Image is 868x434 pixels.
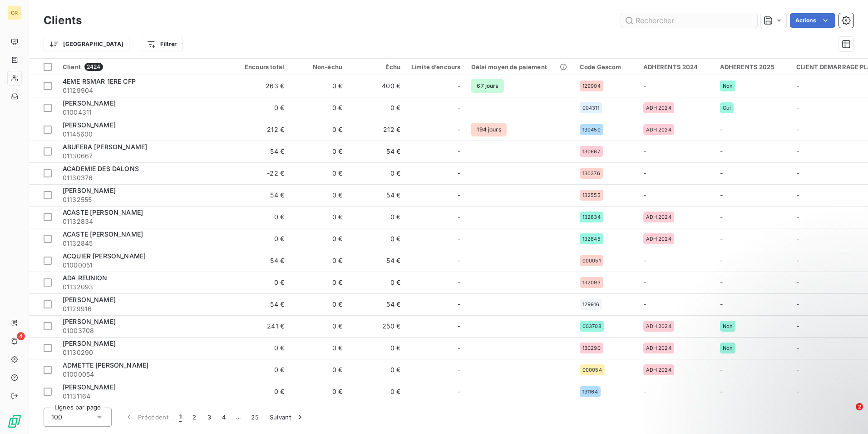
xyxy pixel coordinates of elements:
h3: Clients [44,12,82,29]
button: [GEOGRAPHIC_DATA] [44,37,129,51]
span: Non [723,345,733,351]
span: [PERSON_NAME] [63,339,116,347]
span: Non [723,323,733,329]
td: 0 € [348,272,406,293]
span: - [458,234,460,243]
td: 0 € [348,162,406,184]
td: 0 € [290,250,348,272]
span: ACQUIER [PERSON_NAME] [63,252,146,260]
span: 100 [51,413,62,422]
span: - [458,322,460,331]
span: 000054 [582,367,602,373]
span: 132845 [582,236,601,242]
span: - [643,147,646,155]
span: 01129904 [63,86,226,95]
span: 01003708 [63,326,226,335]
span: Oui [723,105,731,111]
span: 01000054 [63,370,226,379]
span: - [458,169,460,178]
span: - [796,82,799,90]
td: 0 € [290,119,348,141]
span: 129904 [582,83,601,89]
td: 0 € [348,337,406,359]
span: - [458,278,460,287]
td: 54 € [348,250,406,272]
button: Précédent [119,408,174,427]
span: Non [723,83,733,89]
span: 67 jours [471,79,503,93]
span: ADH 2024 [646,214,671,220]
span: - [720,169,723,177]
span: - [796,235,799,242]
span: - [796,191,799,199]
button: 4 [217,408,231,427]
span: [PERSON_NAME] [63,296,116,303]
span: 2424 [84,63,103,71]
span: - [458,81,460,91]
td: 54 € [232,250,290,272]
td: 0 € [290,272,348,293]
span: 01129916 [63,304,226,313]
td: 263 € [232,75,290,97]
span: - [458,256,460,265]
span: - [796,257,799,264]
span: - [643,278,646,286]
span: - [720,191,723,199]
span: - [643,82,646,90]
td: 0 € [232,381,290,403]
span: 132834 [582,214,601,220]
span: 01130667 [63,151,226,161]
iframe: Intercom live chat [837,403,859,425]
span: 130290 [582,345,601,351]
div: Délai moyen de paiement [471,63,568,71]
span: ADMETTE [PERSON_NAME] [63,361,148,369]
td: 0 € [348,97,406,119]
span: - [796,213,799,221]
td: 0 € [290,162,348,184]
div: Code Gescom [580,63,632,71]
span: - [796,278,799,286]
span: - [720,278,723,286]
span: 003708 [582,323,602,329]
span: 01132093 [63,283,226,292]
td: 0 € [232,206,290,228]
span: - [796,344,799,352]
span: 2 [856,403,863,410]
td: 0 € [348,359,406,381]
div: Limite d’encours [411,63,460,71]
span: 01004311 [63,108,226,117]
span: ACASTE [PERSON_NAME] [63,230,143,238]
img: Logo LeanPay [7,414,22,429]
td: 0 € [290,315,348,337]
span: ADH 2024 [646,323,671,329]
input: Rechercher [621,13,757,28]
button: 25 [246,408,264,427]
span: 01132845 [63,239,226,248]
span: - [796,322,799,330]
td: 0 € [290,206,348,228]
td: 54 € [232,293,290,315]
td: 0 € [232,228,290,250]
span: - [458,343,460,353]
td: 0 € [232,97,290,119]
td: 0 € [290,228,348,250]
span: [PERSON_NAME] [63,99,116,107]
span: - [796,300,799,308]
span: ADH 2024 [646,105,671,111]
span: 01145600 [63,130,226,139]
span: ADH 2024 [646,236,671,242]
span: - [796,169,799,177]
span: ABUFERA [PERSON_NAME] [63,143,147,151]
span: Client [63,63,81,71]
td: 212 € [232,119,290,141]
td: 241 € [232,315,290,337]
td: 400 € [348,75,406,97]
span: - [643,169,646,177]
td: 0 € [290,141,348,162]
button: 1 [174,408,187,427]
span: 004311 [582,105,599,111]
span: 01130290 [63,348,226,357]
span: - [458,191,460,200]
span: - [458,212,460,222]
td: 0 € [348,228,406,250]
